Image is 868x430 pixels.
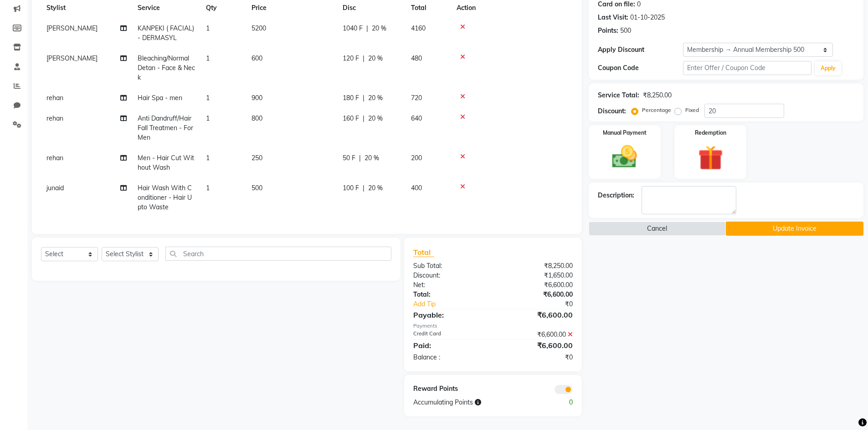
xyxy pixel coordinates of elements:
div: 01-10-2025 [630,13,665,22]
label: Percentage [642,106,671,114]
div: Sub Total: [406,261,493,271]
span: 1040 F [343,24,363,33]
span: 600 [252,54,262,62]
label: Redemption [695,129,726,137]
span: | [363,183,365,193]
div: Net: [406,280,493,290]
span: rehan [46,94,63,102]
span: 20 % [368,114,383,123]
span: 1 [206,154,210,162]
div: 500 [620,26,631,35]
span: 20 % [365,153,379,163]
div: Reward Points [406,384,493,394]
div: ₹8,250.00 [643,91,672,100]
span: 640 [411,114,422,122]
span: Anti Dandruff/Hair Fall Treatmen - For Men [138,114,193,142]
span: 1 [206,24,210,32]
div: Accumulating Points [406,398,536,407]
div: ₹8,250.00 [493,261,580,271]
span: 400 [411,184,422,192]
div: Discount: [406,271,493,280]
span: Hair Wash With Conditioner - Hair Upto Waste [138,184,192,211]
button: Apply [815,61,841,75]
div: ₹1,650.00 [493,271,580,280]
div: Payments [413,322,572,330]
input: Search [165,247,391,261]
span: rehan [46,154,63,162]
span: 720 [411,94,422,102]
span: | [366,24,368,33]
span: Total [413,248,434,257]
button: Update Invoice [726,222,863,236]
span: 480 [411,54,422,62]
div: ₹6,600.00 [493,280,580,290]
div: Discount: [598,106,626,116]
button: Cancel [589,222,726,236]
div: ₹6,600.00 [493,309,580,320]
span: | [363,114,365,123]
div: ₹0 [493,353,580,362]
div: ₹6,600.00 [493,340,580,351]
div: Credit Card [406,330,493,339]
span: rehan [46,114,63,122]
span: 4160 [411,24,426,32]
span: 800 [252,114,262,122]
img: _cash.svg [604,142,645,171]
span: [PERSON_NAME] [46,54,98,62]
span: Bleaching/Normal Detan - Face & Neck [138,54,195,81]
span: KANPEKI ( FACIAL) - DERMASYL [138,24,194,42]
div: Service Total: [598,91,639,100]
div: Coupon Code [598,63,683,73]
span: | [363,93,365,103]
span: 20 % [372,24,386,33]
label: Fixed [685,106,699,114]
span: 1 [206,94,210,102]
div: Last Visit: [598,13,628,22]
span: | [363,54,365,63]
span: 1 [206,54,210,62]
div: Apply Discount [598,45,683,55]
div: ₹0 [508,299,580,309]
span: 20 % [368,183,383,193]
span: 1 [206,184,210,192]
div: Paid: [406,340,493,351]
span: 50 F [343,153,355,163]
div: Balance : [406,353,493,362]
span: | [359,153,361,163]
span: Hair Spa - men [138,94,182,102]
span: 160 F [343,114,359,123]
span: Men - Hair Cut Without Wash [138,154,194,172]
span: junaid [46,184,64,192]
span: 100 F [343,183,359,193]
span: 20 % [368,54,383,63]
span: 500 [252,184,262,192]
span: 1 [206,114,210,122]
div: ₹6,600.00 [493,290,580,299]
span: 180 F [343,93,359,103]
span: 900 [252,94,262,102]
div: Description: [598,191,634,200]
span: 200 [411,154,422,162]
span: 120 F [343,54,359,63]
div: 0 [536,398,580,407]
span: 5200 [252,24,266,32]
div: ₹6,600.00 [493,330,580,339]
span: 250 [252,154,262,162]
span: 20 % [368,93,383,103]
img: _gift.svg [690,142,731,173]
a: Add Tip [406,299,507,309]
div: Total: [406,290,493,299]
input: Enter Offer / Coupon Code [683,61,812,75]
div: Points: [598,26,618,35]
div: Payable: [406,309,493,320]
label: Manual Payment [603,129,647,137]
span: [PERSON_NAME] [46,24,98,32]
